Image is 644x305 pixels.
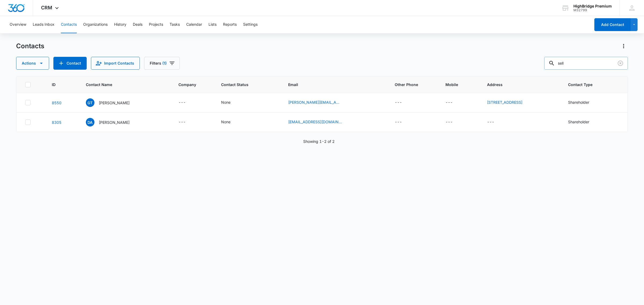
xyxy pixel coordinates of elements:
div: Contact Type - Shareholder - Select to Edit Field [568,119,599,125]
button: Filters [144,57,180,70]
span: Email [288,82,374,87]
div: account name [573,4,612,8]
span: ID [52,82,65,87]
div: --- [487,119,494,125]
div: Contact Type - Shareholder - Select to Edit Field [568,99,599,106]
div: --- [395,119,402,125]
span: DA [86,118,94,127]
div: --- [178,119,186,125]
p: Showing 1-2 of 2 [303,139,335,144]
button: Contacts [61,16,77,33]
div: Mobile - - Select to Edit Field [445,119,462,125]
button: Add Contact [594,18,631,31]
span: Address [487,82,547,87]
div: Contact Status - None - Select to Edit Field [221,119,240,125]
p: [PERSON_NAME] [99,100,130,106]
div: --- [395,99,402,106]
span: (1) [162,61,167,65]
button: Reports [223,16,237,33]
a: [PERSON_NAME][EMAIL_ADDRESS][DOMAIN_NAME] [288,99,342,105]
span: GT [86,98,94,107]
div: None [221,119,230,125]
a: Navigate to contact details page for Gregory Thomas Sell [52,101,61,105]
input: Search Contacts [544,57,628,70]
div: --- [178,99,186,106]
h1: Contacts [16,42,44,50]
p: [PERSON_NAME] [99,120,130,125]
button: Settings [243,16,258,33]
a: [EMAIL_ADDRESS][DOMAIN_NAME] [288,119,342,125]
button: Clear [616,59,625,68]
button: Projects [149,16,163,33]
div: Other Phone - - Select to Edit Field [395,119,412,125]
div: None [221,99,230,105]
button: Tasks [170,16,180,33]
div: Address - 13386 Carrach Way, Rosemount, MN, 55068, US - Select to Edit Field [487,99,532,106]
button: History [114,16,126,33]
button: Deals [133,16,142,33]
div: Company - - Select to Edit Field [178,119,195,125]
div: Contact Name - Dede Antonelli - Select to Edit Field [86,118,139,127]
div: Shareholder [568,119,589,125]
button: Overview [10,16,26,33]
a: [STREET_ADDRESS] [487,100,522,105]
button: Actions [619,42,628,50]
div: Email - greg@thesells.name - Select to Edit Field [288,99,352,106]
button: Actions [16,57,49,70]
div: Mobile - - Select to Edit Field [445,99,462,106]
span: Contact Type [568,82,611,87]
div: --- [445,119,453,125]
div: Contact Name - Gregory Thomas Sell - Select to Edit Field [86,98,139,107]
button: Import Contacts [91,57,140,70]
button: Lists [208,16,217,33]
button: Calendar [186,16,202,33]
span: Other Phone [395,82,433,87]
button: Organizations [83,16,108,33]
div: Email - sellwithded@gmail.com - Select to Edit Field [288,119,352,125]
div: Contact Status - None - Select to Edit Field [221,99,240,106]
div: Address - - Select to Edit Field [487,119,504,125]
span: CRM [41,5,52,10]
span: Contact Name [86,82,158,87]
span: Contact Status [221,82,268,87]
span: Mobile [445,82,474,87]
div: --- [445,99,453,106]
button: Add Contact [53,57,87,70]
a: Navigate to contact details page for Dede Antonelli [52,120,61,125]
div: Shareholder [568,99,589,105]
div: Other Phone - - Select to Edit Field [395,99,412,106]
div: account id [573,8,612,12]
button: Leads Inbox [33,16,54,33]
div: Company - - Select to Edit Field [178,99,195,106]
span: Company [178,82,208,87]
